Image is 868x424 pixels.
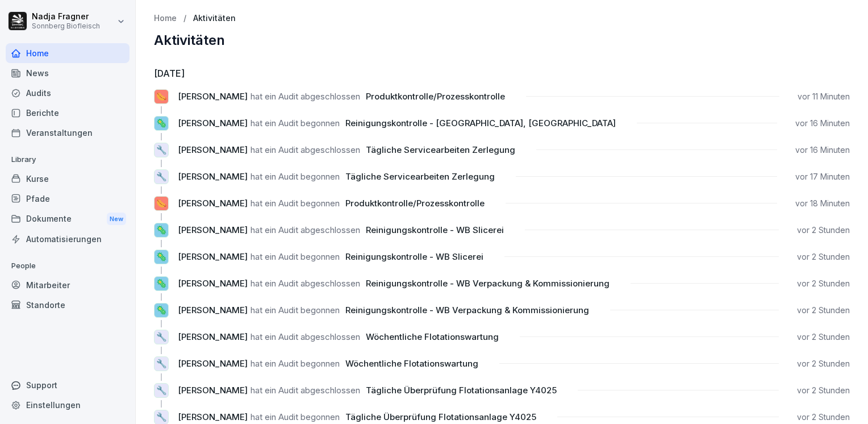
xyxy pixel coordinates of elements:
[107,213,126,226] div: New
[156,331,167,344] p: 🔧
[156,197,167,210] p: 🌭
[183,14,186,23] p: /
[797,358,850,369] p: vor 2 Stunden
[6,375,130,395] div: Support
[797,278,850,289] p: vor 2 Stunden
[193,14,236,23] a: Aktivitäten
[156,144,167,157] p: 🔧
[6,229,130,249] a: Automatisierungen
[154,66,850,80] h6: [DATE]
[251,91,360,102] span: hat ein Audit abgeschlossen
[6,151,130,169] p: Library
[795,171,850,182] p: vor 17 Minuten
[6,395,130,415] a: Einstellungen
[797,251,850,263] p: vor 2 Stunden
[6,63,130,83] a: News
[156,224,167,237] p: 🦠
[251,278,360,289] span: hat ein Audit abgeschlossen
[178,305,248,315] span: [PERSON_NAME]
[6,43,130,63] a: Home
[366,385,557,396] span: Tägliche Überprüfung Flotationsanlage Y4025
[178,358,248,369] span: [PERSON_NAME]
[795,118,850,129] p: vor 16 Minuten
[251,331,360,342] span: hat ein Audit abgeschlossen
[178,118,248,128] span: [PERSON_NAME]
[156,304,167,317] p: 🦠
[6,209,130,230] a: DokumenteNew
[251,198,340,209] span: hat ein Audit begonnen
[6,295,130,315] a: Standorte
[178,198,248,209] span: [PERSON_NAME]
[32,22,100,30] p: Sonnberg Biofleisch
[6,169,130,189] a: Kurse
[32,12,100,22] p: Nadja Fragner
[178,171,248,182] span: [PERSON_NAME]
[366,144,515,155] span: Tägliche Servicearbeiten Zerlegung
[795,198,850,209] p: vor 18 Minuten
[156,251,167,264] p: 🦠
[6,123,130,143] a: Veranstaltungen
[251,305,340,315] span: hat ein Audit begonnen
[154,32,850,48] h2: Aktivitäten
[251,411,340,422] span: hat ein Audit begonnen
[366,225,504,235] span: Reinigungskontrolle - WB Slicerei
[795,144,850,156] p: vor 16 Minuten
[6,257,130,275] p: People
[345,411,536,422] span: Tägliche Überprüfung Flotationsanlage Y4025
[6,103,130,123] a: Berichte
[345,118,616,128] span: Reinigungskontrolle - [GEOGRAPHIC_DATA], [GEOGRAPHIC_DATA]
[797,305,850,316] p: vor 2 Stunden
[178,385,248,396] span: [PERSON_NAME]
[178,144,248,155] span: [PERSON_NAME]
[178,91,248,102] span: [PERSON_NAME]
[6,209,130,230] div: Dokumente
[156,384,167,397] p: 🔧
[251,225,360,235] span: hat ein Audit abgeschlossen
[345,171,495,182] span: Tägliche Servicearbeiten Zerlegung
[797,385,850,396] p: vor 2 Stunden
[797,225,850,236] p: vor 2 Stunden
[156,90,167,103] p: 🌭
[178,225,248,235] span: [PERSON_NAME]
[366,331,499,342] span: Wöchentliche Flotationswartung
[251,144,360,155] span: hat ein Audit abgeschlossen
[6,189,130,209] a: Pfade
[797,411,850,423] p: vor 2 Stunden
[156,277,167,290] p: 🦠
[6,275,130,295] a: Mitarbeiter
[178,251,248,262] span: [PERSON_NAME]
[156,358,167,371] p: 🔧
[797,331,850,343] p: vor 2 Stunden
[178,278,248,289] span: [PERSON_NAME]
[6,83,130,103] a: Audits
[251,385,360,396] span: hat ein Audit abgeschlossen
[366,91,505,102] span: Produktkontrolle/Prozesskontrolle
[251,251,340,262] span: hat ein Audit begonnen
[154,14,177,23] a: Home
[366,278,610,289] span: Reinigungskontrolle - WB Verpackung & Kommissionierung
[345,251,483,262] span: Reinigungskontrolle - WB Slicerei
[798,91,850,102] p: vor 11 Minuten
[251,171,340,182] span: hat ein Audit begonnen
[345,198,485,209] span: Produktkontrolle/Prozesskontrolle
[156,171,167,184] p: 🔧
[178,411,248,422] span: [PERSON_NAME]
[156,117,167,130] p: 🦠
[178,331,248,342] span: [PERSON_NAME]
[251,358,340,369] span: hat ein Audit begonnen
[345,358,478,369] span: Wöchentliche Flotationswartung
[251,118,340,128] span: hat ein Audit begonnen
